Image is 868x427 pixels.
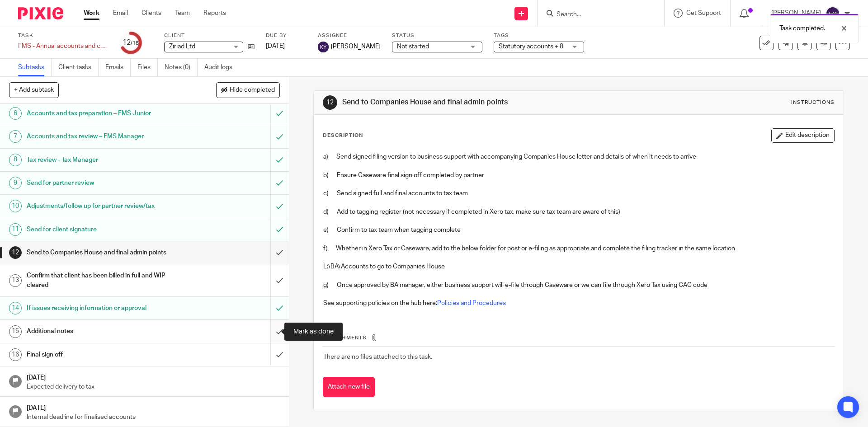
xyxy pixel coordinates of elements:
[323,171,834,180] p: b) Ensure Caseware final sign off completed by partner
[331,42,381,51] span: [PERSON_NAME]
[27,176,183,190] h1: Send for partner review
[27,223,183,236] h1: Send for client signature
[323,377,375,397] button: Attach new file
[105,59,131,76] a: Emails
[165,59,198,76] a: Notes (0)
[323,354,432,360] span: There are no files attached to this task.
[342,98,598,107] h1: Send to Companies House and final admin points
[27,301,183,315] h1: If issues receiving information or approval
[266,43,285,49] span: [DATE]
[27,246,183,259] h1: Send to Companies House and final admin points
[27,269,183,292] h1: Confirm that client has been billed in full and WIP cleared
[323,281,834,290] p: g) Once approved by BA manager, either business support will e-file through Caseware or we can fi...
[18,59,52,76] a: Subtasks
[779,24,825,33] p: Task completed.
[499,43,563,50] span: Statutory accounts + 8
[18,7,63,19] img: Pixie
[323,299,834,308] p: See supporting policies on the hub here:
[9,154,22,166] div: 8
[9,325,22,338] div: 15
[27,348,183,361] h1: Final sign off
[9,130,22,143] div: 7
[791,99,835,106] div: Instructions
[9,348,22,361] div: 16
[169,43,195,50] span: Ziriad Ltd
[323,262,834,271] p: L:\BA\Accounts to go to Companies House
[27,413,280,422] p: Internal deadline for finalised accounts
[123,38,139,48] div: 12
[266,32,307,39] label: Due by
[18,42,108,51] div: FMS - Annual accounts and corporation tax - [DATE]
[216,82,280,98] button: Hide completed
[27,371,280,382] h1: [DATE]
[164,32,255,39] label: Client
[131,41,139,46] small: /18
[137,59,158,76] a: Files
[113,9,128,18] a: Email
[203,9,226,18] a: Reports
[323,335,367,340] span: Attachments
[9,107,22,120] div: 6
[9,302,22,314] div: 14
[18,42,108,51] div: FMS - Annual accounts and corporation tax - December 2024
[323,207,834,216] p: d) Add to tagging register (not necessary if completed in Xero tax, make sure tax team are aware ...
[397,43,429,50] span: Not started
[58,59,99,76] a: Client tasks
[27,324,183,338] h1: Additional notes
[323,152,834,161] p: a) Send signed filing version to business support with accompanying Companies House letter and de...
[27,199,183,213] h1: Adjustments/follow up for partner review/tax
[175,9,190,18] a: Team
[230,87,275,94] span: Hide completed
[9,177,22,189] div: 9
[318,32,381,39] label: Assignee
[323,189,834,198] p: c) Send signed full and final accounts to tax team
[27,130,183,143] h1: Accounts and tax review – FMS Manager
[27,107,183,120] h1: Accounts and tax preparation – FMS Junior
[392,32,482,39] label: Status
[323,132,363,139] p: Description
[84,9,99,18] a: Work
[9,274,22,287] div: 13
[771,128,835,143] button: Edit description
[9,223,22,236] div: 11
[142,9,161,18] a: Clients
[27,153,183,167] h1: Tax review - Tax Manager
[318,42,329,52] img: svg%3E
[27,401,280,413] h1: [DATE]
[437,300,506,306] a: Policies and Procedures
[9,82,59,98] button: + Add subtask
[9,246,22,259] div: 12
[323,244,834,253] p: f) Whether in Xero Tax or Caseware, add to the below folder for post or e-filing as appropriate a...
[826,6,840,21] img: svg%3E
[323,225,834,235] p: e) Confirm to tax team when tagging complete
[27,382,280,391] p: Expected delivery to tax
[323,95,337,110] div: 12
[9,200,22,212] div: 10
[18,32,108,39] label: Task
[204,59,239,76] a: Audit logs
